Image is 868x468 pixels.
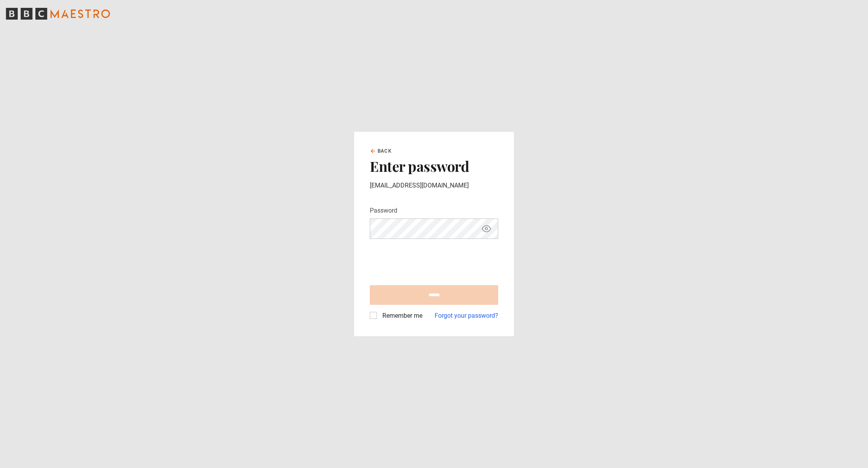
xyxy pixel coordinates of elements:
span: Back [378,148,392,155]
svg: BBC Maestro [6,8,110,20]
label: Remember me [379,311,422,320]
label: Password [370,206,397,215]
button: Show password [480,222,493,236]
a: Back [370,148,392,155]
a: Forgot your password? [435,311,498,320]
iframe: reCAPTCHA [370,245,489,276]
p: [EMAIL_ADDRESS][DOMAIN_NAME] [370,181,498,190]
h2: Enter password [370,158,498,174]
